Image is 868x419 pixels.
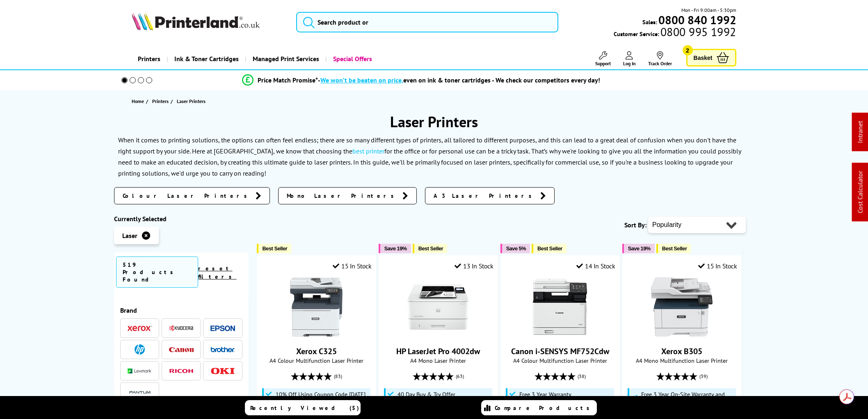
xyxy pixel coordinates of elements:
[623,51,636,66] a: Log In
[656,244,691,253] button: Best Seller
[622,244,655,253] button: Save 19%
[261,357,372,364] span: A4 Colour Multifunction Laser Printer
[659,28,736,36] span: 0800 995 1992
[132,12,286,32] a: Printerland Logo
[263,245,288,252] span: Best Seller
[397,391,455,398] span: 40 Day Buy & Try Offer
[576,262,615,270] div: 14 In Stock
[128,323,152,333] a: Xerox
[128,387,152,397] img: Pantum
[661,346,702,357] a: Xerox B305
[122,231,137,240] span: Laser
[245,400,361,415] a: Recently Viewed (5)
[455,262,493,270] div: 13 In Stock
[681,6,736,14] span: Mon - Fri 9:00am - 5:30pm
[529,331,591,339] a: Canon i-SENSYS MF752Cdw
[683,45,693,55] span: 2
[210,344,235,355] a: Brother
[334,369,342,384] span: (83)
[132,48,167,69] a: Printers
[434,192,536,200] span: A3 Laser Printers
[210,325,235,332] img: Epson
[505,357,615,364] span: A4 Colour Multifunction Laser Printer
[123,192,251,200] span: Colour Laser Printers
[352,147,384,155] a: best printer
[699,369,708,384] span: (39)
[278,187,417,204] a: Mono Laser Printers
[648,51,672,66] a: Track Order
[481,400,597,415] a: Compare Products
[114,187,270,204] a: Colour Laser Printers
[320,76,403,84] span: We won’t be beaten on price,
[614,28,736,38] span: Customer Service:
[495,404,594,412] span: Compare Products
[325,48,378,69] a: Special Offers
[128,369,152,373] img: Lexmark
[132,97,146,105] a: Home
[658,12,736,27] b: 0800 840 1992
[198,265,236,280] a: reset filters
[276,391,365,398] span: 10% Off Using Coupon Code [DATE]
[662,245,687,252] span: Best Seller
[456,369,464,384] span: (63)
[250,404,359,412] span: Recently Viewed (5)
[413,244,448,253] button: Best Seller
[210,347,235,353] img: Brother
[128,344,152,355] a: HP
[128,366,152,376] a: Lexmark
[623,60,636,66] span: Log In
[578,369,586,384] span: (38)
[257,244,292,253] button: Best Seller
[116,256,198,288] span: 519 Products Found
[152,97,169,105] span: Printers
[258,76,318,84] span: Price Match Promise*
[114,215,249,223] div: Currently Selected
[296,12,558,32] input: Search product or
[532,244,566,253] button: Best Seller
[694,52,713,63] span: Basket
[132,12,260,30] img: Printerland Logo
[418,245,443,252] span: Best Seller
[641,391,734,404] span: Free 3 Year On-Site Warranty and Extend up to 5 Years*
[856,121,864,143] a: Intranet
[318,76,600,84] div: - even on ink & toner cartridges - We check our competitors every day!
[396,346,480,357] a: HP LaserJet Pro 4002dw
[686,49,736,66] a: Basket 2
[500,244,530,253] button: Save 5%
[657,16,736,24] a: 0800 840 1992
[595,60,611,66] span: Support
[167,48,245,69] a: Ink & Toner Cartridges
[169,325,194,331] img: Kyocera
[425,187,555,204] a: A3 Laser Printers
[169,323,194,333] a: Kyocera
[152,97,171,105] a: Printers
[296,346,337,357] a: Xerox C325
[169,347,194,353] img: Canon
[169,344,194,355] a: Canon
[128,325,152,331] img: Xerox
[506,245,526,252] span: Save 5%
[333,262,371,270] div: 15 In Stock
[120,306,242,314] div: Brand
[628,245,651,252] span: Save 19%
[286,276,347,338] img: Xerox C325
[651,331,713,339] a: Xerox B305
[595,51,611,66] a: Support
[379,244,411,253] button: Save 19%
[627,357,737,364] span: A4 Mono Multifunction Laser Printer
[856,171,864,213] a: Cost Calculator
[169,366,194,376] a: Ricoh
[383,357,493,364] span: A4 Mono Laser Printer
[511,346,609,357] a: Canon i-SENSYS MF752Cdw
[624,221,646,229] span: Sort By:
[210,368,235,375] img: OKI
[529,276,591,338] img: Canon i-SENSYS MF752Cdw
[698,262,737,270] div: 15 In Stock
[384,245,407,252] span: Save 19%
[177,98,206,104] span: Laser Printers
[286,331,347,339] a: Xerox C325
[169,369,194,373] img: Ricoh
[287,192,398,200] span: Mono Laser Printers
[114,112,754,131] h1: Laser Printers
